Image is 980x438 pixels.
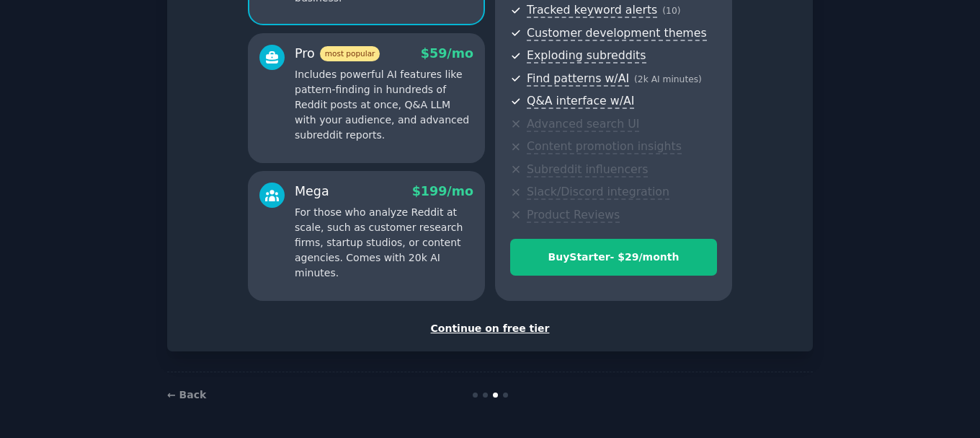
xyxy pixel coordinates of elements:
[527,94,634,109] span: Q&A interface w/AI
[412,184,473,198] span: $ 199 /mo
[510,239,717,276] button: BuyStarter- $29/month
[295,183,329,201] div: Mega
[167,389,206,400] a: ← Back
[662,6,680,16] span: ( 10 )
[527,208,620,223] span: Product Reviews
[295,45,380,63] div: Pro
[511,250,716,265] div: Buy Starter - $ 29 /month
[527,48,646,63] span: Exploding subreddits
[634,74,702,84] span: ( 2k AI minutes )
[527,139,682,154] span: Content promotion insights
[527,71,629,87] span: Find patterns w/AI
[527,117,639,132] span: Advanced search UI
[182,321,798,336] div: Continue on free tier
[295,67,473,143] p: Includes powerful AI features like pattern-finding in hundreds of Reddit posts at once, Q&A LLM w...
[527,185,669,200] span: Slack/Discord integration
[320,46,380,61] span: most popular
[421,46,473,61] span: $ 59 /mo
[527,26,707,41] span: Customer development themes
[527,3,657,18] span: Tracked keyword alerts
[295,205,473,281] p: For those who analyze Reddit at scale, such as customer research firms, startup studios, or conte...
[527,162,648,178] span: Subreddit influencers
